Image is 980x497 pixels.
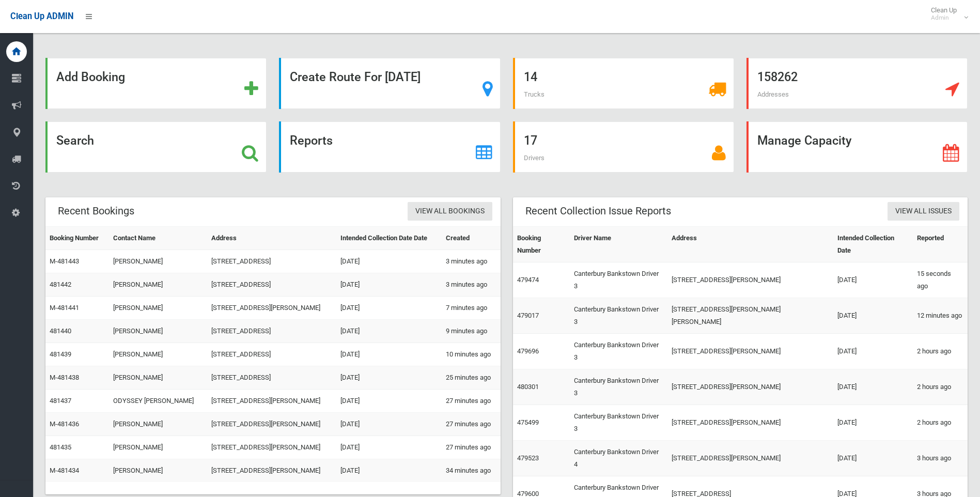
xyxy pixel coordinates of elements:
a: 481439 [50,350,71,358]
td: Canterbury Bankstown Driver 3 [570,334,667,369]
small: Admin [931,14,957,22]
a: View All Issues [888,202,959,221]
td: 3 hours ago [913,441,968,476]
th: Intended Collection Date Date [336,227,441,250]
td: 2 hours ago [913,369,968,405]
span: Clean Up [926,6,967,22]
td: [DATE] [336,413,441,436]
span: Trucks [524,90,545,98]
td: 10 minutes ago [442,343,501,366]
strong: 158262 [757,70,798,84]
td: [STREET_ADDRESS] [207,366,337,390]
td: [DATE] [336,366,441,390]
td: [PERSON_NAME] [109,343,207,366]
td: [DATE] [833,441,913,476]
a: M-481438 [50,374,79,381]
td: [DATE] [833,369,913,405]
a: Search [45,121,267,173]
td: [PERSON_NAME] [109,250,207,273]
td: [DATE] [336,459,441,483]
td: [STREET_ADDRESS][PERSON_NAME] [207,297,337,320]
a: M-481436 [50,420,79,428]
td: [STREET_ADDRESS][PERSON_NAME] [667,334,833,369]
td: [DATE] [833,262,913,298]
td: [DATE] [336,343,441,366]
td: [STREET_ADDRESS] [207,343,337,366]
td: 2 hours ago [913,334,968,369]
th: Driver Name [570,227,667,262]
th: Booking Number [45,227,109,250]
a: Add Booking [45,58,267,109]
strong: 17 [524,133,537,148]
a: 158262 Addresses [746,58,968,109]
th: Booking Number [513,227,570,262]
a: 479696 [517,347,539,355]
td: 27 minutes ago [442,390,501,413]
td: [PERSON_NAME] [109,413,207,436]
td: ODYSSEY [PERSON_NAME] [109,390,207,413]
a: 479474 [517,276,539,284]
a: 479017 [517,312,539,319]
td: Canterbury Bankstown Driver 3 [570,262,667,298]
th: Address [207,227,337,250]
strong: Create Route For [DATE] [290,70,421,84]
a: 17 Drivers [513,121,734,173]
td: 27 minutes ago [442,413,501,436]
td: 34 minutes ago [442,459,501,483]
strong: Add Booking [56,70,125,84]
td: [DATE] [336,436,441,459]
td: 25 minutes ago [442,366,501,390]
td: [DATE] [336,250,441,273]
td: 12 minutes ago [913,298,968,334]
td: [STREET_ADDRESS][PERSON_NAME] [207,436,337,459]
td: Canterbury Bankstown Driver 4 [570,441,667,476]
header: Recent Bookings [45,201,147,221]
strong: Search [56,133,94,148]
a: 481440 [50,327,71,335]
td: [PERSON_NAME] [109,320,207,343]
td: 2 hours ago [913,405,968,441]
a: 481437 [50,397,71,405]
th: Address [667,227,833,262]
td: 3 minutes ago [442,250,501,273]
td: [DATE] [833,334,913,369]
td: [DATE] [336,273,441,297]
span: Addresses [757,90,789,98]
span: Drivers [524,154,545,162]
a: M-481443 [50,257,79,265]
td: 7 minutes ago [442,297,501,320]
th: Intended Collection Date [833,227,913,262]
td: [PERSON_NAME] [109,436,207,459]
td: [PERSON_NAME] [109,366,207,390]
td: [STREET_ADDRESS][PERSON_NAME] [667,369,833,405]
td: [PERSON_NAME] [109,297,207,320]
a: Create Route For [DATE] [279,58,500,109]
td: [STREET_ADDRESS] [207,320,337,343]
a: 480301 [517,383,539,391]
a: 481435 [50,443,71,451]
a: M-481434 [50,467,79,474]
strong: Manage Capacity [757,133,851,148]
td: Canterbury Bankstown Driver 3 [570,369,667,405]
td: [STREET_ADDRESS][PERSON_NAME] [667,405,833,441]
a: 479523 [517,454,539,462]
td: 3 minutes ago [442,273,501,297]
header: Recent Collection Issue Reports [513,201,683,221]
a: 481442 [50,281,71,288]
td: [STREET_ADDRESS][PERSON_NAME][PERSON_NAME] [667,298,833,334]
td: [DATE] [336,297,441,320]
th: Contact Name [109,227,207,250]
td: [DATE] [336,390,441,413]
td: [STREET_ADDRESS][PERSON_NAME] [207,413,337,436]
strong: Reports [290,133,333,148]
th: Reported [913,227,968,262]
td: Canterbury Bankstown Driver 3 [570,298,667,334]
a: View All Bookings [408,202,492,221]
td: Canterbury Bankstown Driver 3 [570,405,667,441]
td: 15 seconds ago [913,262,968,298]
th: Created [442,227,501,250]
td: [DATE] [336,320,441,343]
a: Reports [279,121,500,173]
a: Manage Capacity [746,121,968,173]
td: [PERSON_NAME] [109,273,207,297]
